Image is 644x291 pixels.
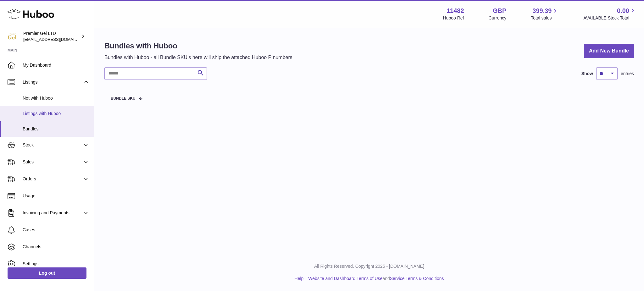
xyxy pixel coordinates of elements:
[23,37,92,42] span: [EMAIL_ADDRESS][DOMAIN_NAME]
[8,32,17,41] img: internalAdmin-11482@internal.huboo.com
[23,176,83,182] span: Orders
[532,7,552,15] span: 399.39
[23,142,83,148] span: Stock
[23,261,89,267] span: Settings
[104,41,292,51] h1: Bundles with Huboo
[23,159,83,165] span: Sales
[489,15,507,21] div: Currency
[584,44,634,58] a: Add New Bundle
[23,227,89,233] span: Cases
[23,193,89,199] span: Usage
[390,276,444,281] a: Service Terms & Conditions
[531,15,559,21] span: Total sales
[23,244,89,250] span: Channels
[581,71,593,77] label: Show
[493,7,506,15] strong: GBP
[111,96,136,101] span: Bundle SKU
[621,71,634,77] span: entries
[23,210,83,216] span: Invoicing and Payments
[306,276,444,282] li: and
[23,62,89,68] span: My Dashboard
[583,15,636,21] span: AVAILABLE Stock Total
[583,7,636,21] a: 0.00 AVAILABLE Stock Total
[308,276,382,281] a: Website and Dashboard Terms of Use
[23,95,89,101] span: Not with Huboo
[447,7,464,15] strong: 11482
[295,276,304,281] a: Help
[443,15,464,21] div: Huboo Ref
[8,267,86,279] a: Log out
[23,30,80,42] div: Premier Gel LTD
[23,79,83,85] span: Listings
[617,7,629,15] span: 0.00
[531,7,559,21] a: 399.39 Total sales
[23,126,89,132] span: Bundles
[23,111,89,117] span: Listings with Huboo
[99,263,639,269] p: All Rights Reserved. Copyright 2025 - [DOMAIN_NAME]
[104,54,292,61] p: Bundles with Huboo - all Bundle SKU's here will ship the attached Huboo P numbers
